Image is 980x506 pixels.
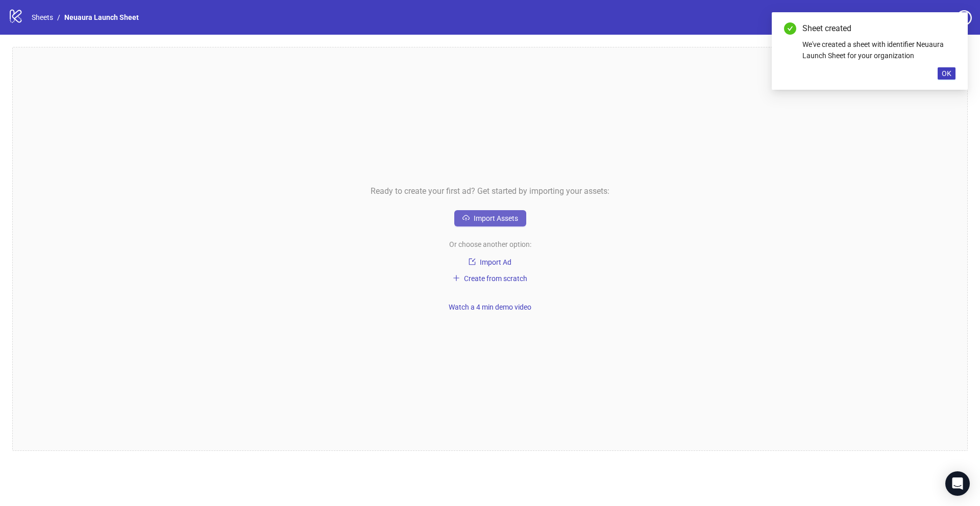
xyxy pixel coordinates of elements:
[449,303,531,311] span: Watch a 4 min demo video
[57,12,60,23] li: /
[454,256,526,268] button: Import Ad
[938,67,955,80] button: OK
[474,214,518,222] span: Import Assets
[464,274,527,283] span: Create from scratch
[802,39,955,61] div: We've created a sheet with identifier Neuaura Launch Sheet for your organization
[480,258,511,266] span: Import Ad
[371,185,609,197] span: Ready to create your first ad? Get started by importing your assets:
[942,69,951,78] span: OK
[899,10,952,27] a: Settings
[957,10,972,26] span: question-circle
[462,214,470,221] span: cloud-upload
[30,12,55,23] a: Sheets
[449,239,531,250] span: Or choose another option:
[454,210,526,226] button: Import Assets
[944,22,955,34] a: Close
[453,274,460,282] span: plus
[802,22,955,35] div: Sheet created
[62,12,141,23] a: Neuaura Launch Sheet
[445,301,535,313] button: Watch a 4 min demo video
[784,22,796,35] span: check-circle
[469,258,476,265] span: import
[945,471,970,496] div: Open Intercom Messenger
[449,272,531,285] button: Create from scratch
